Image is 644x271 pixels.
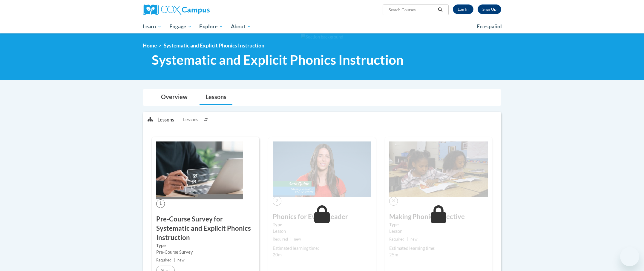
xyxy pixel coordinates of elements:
[227,20,255,33] a: About
[273,252,282,257] span: 20m
[273,141,371,197] img: Course Image
[389,237,404,241] span: Required
[388,6,436,13] input: Search Courses
[183,116,198,123] span: Lessons
[195,20,227,33] a: Explore
[139,20,165,33] a: Learn
[389,221,488,228] label: Type
[294,237,301,241] span: new
[620,247,639,266] iframe: Button to launch messaging window
[477,23,502,30] span: En español
[231,23,251,30] span: About
[301,34,343,40] img: Section background
[177,258,185,262] span: new
[155,90,194,105] a: Overview
[407,237,408,241] span: |
[169,23,192,30] span: Engage
[389,245,488,252] div: Estimated learning time:
[200,90,232,105] a: Lessons
[273,245,371,252] div: Estimated learning time:
[156,242,255,249] label: Type
[273,221,371,228] label: Type
[164,42,264,49] span: Systematic and Explicit Phonics Instruction
[156,258,171,262] span: Required
[152,52,404,68] span: Systematic and Explicit Phonics Instruction
[273,237,288,241] span: Required
[165,20,196,33] a: Engage
[156,199,165,208] span: 1
[389,197,398,205] span: 3
[157,116,174,123] p: Lessons
[273,197,281,205] span: 2
[478,4,501,14] a: Register
[143,42,157,49] a: Home
[143,4,210,15] img: Cox Campus
[473,20,506,33] a: En español
[389,228,488,235] div: Lesson
[156,249,255,255] div: Pre-Course Survey
[134,20,510,33] div: Main menu
[143,4,256,15] a: Cox Campus
[199,23,223,30] span: Explore
[410,237,418,241] span: new
[273,212,371,221] h3: Phonics for Every Reader
[174,258,175,262] span: |
[273,228,371,235] div: Lesson
[389,212,488,221] h3: Making Phonics Effective
[156,215,255,242] h3: Pre-Course Survey for Systematic and Explicit Phonics Instruction
[453,4,473,14] a: Log In
[436,6,445,13] button: Search
[156,141,243,199] img: Course Image
[389,252,398,257] span: 25m
[143,23,162,30] span: Learn
[290,237,292,241] span: |
[389,141,488,197] img: Course Image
